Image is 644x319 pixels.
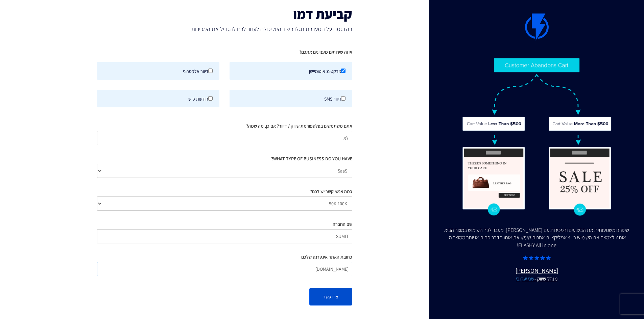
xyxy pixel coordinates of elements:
[443,275,630,283] small: מנהל שיווק -
[341,96,345,101] input: דיוור SMS
[208,96,213,101] input: הודעות פוש
[97,90,220,107] label: הודעות פוש
[310,188,352,195] label: כמה אנשי קשר יש לכם?
[341,69,345,73] input: מרקטינג אוטומיישן
[246,123,352,129] label: אתם משתמשים בפלטפורמת שיווק / דיוור? אם כן, מה שמה?
[301,254,352,260] label: כתובת האתר אינטרנט שלכם
[443,266,630,283] u: [PERSON_NAME]
[230,90,352,107] label: דיוור SMS
[97,25,352,33] span: בהדגמה על המערכת תגלו כיצד היא יכולה לעזור לכם להגדיל את המכירות
[333,221,352,228] label: שם החברה
[208,69,213,73] input: דיוור אלקטרוני
[516,275,534,282] a: שני יעקובי
[97,62,220,80] label: דיוור אלקטרוני
[462,57,612,216] img: Flashy
[443,227,630,250] div: שיפרנו משמעותית את הביצועים והמכירות עם [PERSON_NAME]. מעבר לכך השימוש במוצר הביא אותנו לצמצם את ...
[97,262,352,276] input: company-website.com
[299,49,352,55] label: איזה שירותים מעניינים אתכם?
[271,155,352,162] label: WHAT TYPE OF BUSINESS DO YOU HAVE?
[230,62,352,80] label: מרקטינג אוטומיישן
[309,288,352,305] button: צרו קשר
[97,6,352,21] h1: קביעת דמו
